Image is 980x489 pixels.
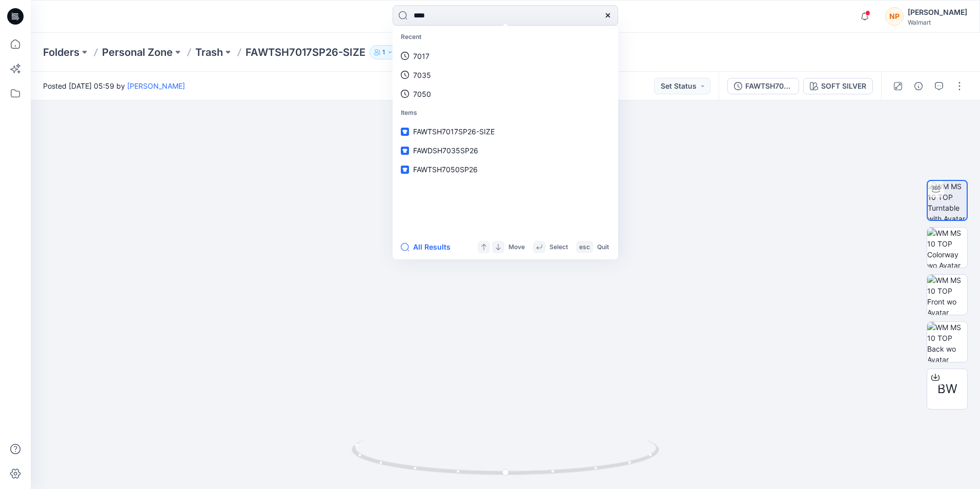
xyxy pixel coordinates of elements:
span: FAWTSH7017SP26-SIZE [413,127,495,136]
img: WM MS 10 TOP Turntable with Avatar [928,181,967,220]
button: Details [910,78,927,94]
a: FAWTSH7017SP26-SIZE [395,122,616,141]
p: Quit [597,242,609,253]
a: FAWDSH7035SP26 [395,141,616,160]
span: Posted [DATE] 05:59 by [43,80,185,91]
img: WM MS 10 TOP Colorway wo Avatar [927,228,967,268]
button: SOFT SILVER [803,78,873,94]
p: Recent [395,28,616,47]
p: 7050 [413,89,431,99]
a: [PERSON_NAME] [127,81,185,90]
div: Walmart [908,18,967,26]
div: [PERSON_NAME] [908,6,967,18]
p: 1 [382,47,385,58]
span: FAWTSH7050SP26 [413,165,478,174]
div: NP [885,7,904,26]
p: Items [395,104,616,123]
img: WM MS 10 TOP Back wo Avatar [927,322,967,362]
p: FAWTSH7017SP26-SIZE [246,45,365,59]
p: esc [579,242,590,253]
div: FAWTSH7017SP26-SIZE-M -05-03-2025 [745,80,792,92]
button: 1 [370,45,398,59]
p: 7035 [413,70,431,80]
span: FAWDSH7035SP26 [413,146,478,155]
p: 7017 [413,51,430,62]
a: Personal Zone [102,45,173,59]
a: 7017 [395,47,616,66]
div: SOFT SILVER [821,80,866,92]
a: Folders [43,45,79,59]
button: FAWTSH7017SP26-SIZE-M -05-03-2025 [727,78,799,94]
p: Move [508,242,525,253]
button: All Results [401,241,457,253]
p: Select [549,242,568,253]
a: 7050 [395,85,616,104]
span: BW [937,380,957,398]
a: FAWTSH7050SP26 [395,160,616,179]
a: 7035 [395,66,616,85]
img: WM MS 10 TOP Front wo Avatar [927,275,967,315]
a: Trash [195,45,223,59]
